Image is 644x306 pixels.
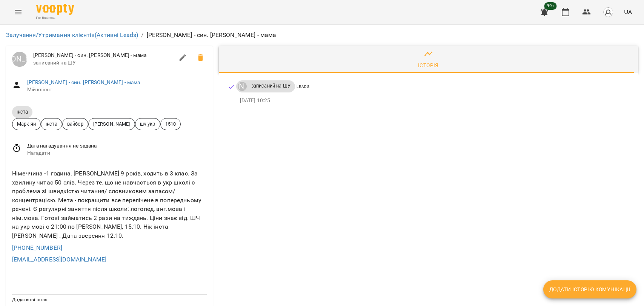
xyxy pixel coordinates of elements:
[135,120,160,128] span: шч укр
[89,120,135,128] span: [PERSON_NAME]
[36,15,74,20] span: For Business
[544,2,557,10] span: 99+
[36,4,74,15] img: Voopty Logo
[9,3,27,21] button: Menu
[161,120,181,128] span: 1510
[6,31,138,38] a: Залучення/Утримання клієнтів(Активні Leads)
[240,97,626,105] p: [DATE] 10:25
[621,5,635,19] button: UA
[63,120,88,128] span: вайбер
[27,142,207,150] span: Дата нагадування не задана
[33,59,174,67] span: записаний на ШУ
[27,86,207,94] span: Мій клієнт
[603,7,613,17] img: avatar_s.png
[33,52,174,59] span: [PERSON_NAME] - син. [PERSON_NAME] - мама
[6,31,638,40] nav: breadcrumb
[12,244,62,251] a: [PHONE_NUMBER]
[238,82,247,91] div: Луцук Маркіян
[418,61,439,70] div: Історія
[12,52,27,67] a: [PERSON_NAME]
[12,52,27,67] div: Луцук Маркіян
[297,85,310,89] span: Leads
[543,280,636,298] button: Додати історію комунікації
[147,31,277,40] p: [PERSON_NAME] - син. [PERSON_NAME] - мама
[624,8,632,16] span: UA
[12,297,48,302] span: Додаткові поля
[12,256,106,263] a: [EMAIL_ADDRESS][DOMAIN_NAME]
[27,79,140,85] a: [PERSON_NAME] - син. [PERSON_NAME] - мама
[12,109,32,115] span: інста
[27,149,207,157] span: Нагадати
[11,168,208,242] div: Німеччина -1 година. [PERSON_NAME] 9 років, ходить в 3 клас. За хвилину читає 50 слів. Через те, ...
[41,120,62,128] span: інста
[549,285,630,294] span: Додати історію комунікації
[236,82,247,91] a: [PERSON_NAME]
[12,120,40,128] span: Маркіян
[141,31,143,40] li: /
[247,83,295,89] span: записаний на ШУ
